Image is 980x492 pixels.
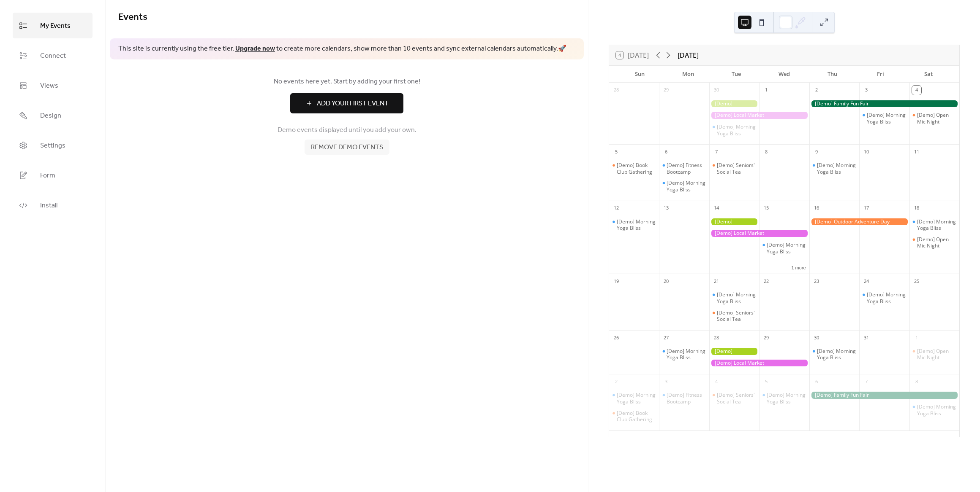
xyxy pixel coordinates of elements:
div: 31 [862,333,871,342]
a: Connect [13,43,93,68]
div: [Demo] Morning Yoga Bliss [917,218,956,231]
div: [Demo] Morning Yoga Bliss [867,291,906,304]
div: [Demo] Fitness Bootcamp [659,162,709,175]
div: [Demo] Morning Yoga Bliss [667,180,705,193]
div: [DATE] [678,50,699,60]
div: [Demo] Local Market [709,360,809,367]
a: Design [13,102,93,128]
div: [Demo] Seniors' Social Tea [709,392,759,405]
div: 28 [612,86,621,95]
div: 7 [712,147,721,156]
div: [Demo] Morning Yoga Bliss [917,403,956,417]
div: [Demo] Morning Yoga Bliss [867,112,906,125]
div: 22 [762,277,771,286]
div: 13 [661,204,671,213]
a: My Events [13,13,93,38]
div: 2 [812,86,821,95]
div: 19 [612,277,621,286]
a: Upgrade now [235,42,275,55]
div: Mon [664,66,712,83]
div: Sun [616,66,664,83]
div: 14 [712,204,721,213]
div: [Demo] Gardening Workshop [709,218,759,226]
div: [Demo] Seniors' Social Tea [709,162,759,175]
div: [Demo] Morning Yoga Bliss [759,392,809,405]
div: 3 [661,377,671,386]
span: Remove demo events [311,142,383,153]
div: 26 [612,333,621,342]
div: [Demo] Morning Yoga Bliss [767,392,806,405]
span: Connect [40,49,66,62]
div: Thu [808,66,856,83]
div: 1 [912,333,921,342]
span: Form [40,169,55,182]
div: [Demo] Gardening Workshop [709,348,759,355]
div: [Demo] Morning Yoga Bliss [767,242,806,255]
div: [Demo] Book Club Gathering [609,162,659,175]
div: [Demo] Fitness Bootcamp [667,392,705,405]
div: 4 [712,377,721,386]
div: [Demo] Open Mic Night [917,112,956,125]
div: [Demo] Outdoor Adventure Day [809,218,909,226]
div: 10 [862,147,871,156]
div: [Demo] Family Fun Fair [809,392,959,399]
div: 24 [862,277,871,286]
div: Fri [856,66,904,83]
div: 28 [712,333,721,342]
div: 16 [812,204,821,213]
div: [Demo] Open Mic Night [917,236,956,249]
span: Demo events displayed until you add your own. [278,125,416,135]
div: [Demo] Fitness Bootcamp [659,392,709,405]
div: [Demo] Morning Yoga Bliss [809,348,859,361]
div: [Demo] Morning Yoga Bliss [817,348,856,361]
div: [Demo] Open Mic Night [909,236,959,249]
span: Settings [40,139,65,152]
a: Add Your First Event [118,93,575,113]
div: 3 [862,86,871,95]
div: 30 [812,333,821,342]
div: 8 [762,147,771,156]
div: 2 [612,377,621,386]
span: This site is currently using the free tier. to create more calendars, show more than 10 events an... [118,44,566,54]
div: [Demo] Morning Yoga Bliss [909,403,959,417]
div: 9 [812,147,821,156]
div: 15 [762,204,771,213]
span: Add Your First Event [317,99,389,109]
div: 5 [612,147,621,156]
div: 11 [912,147,921,156]
div: Wed [760,66,808,83]
div: 29 [661,86,671,95]
div: [Demo] Open Mic Night [917,348,956,361]
div: 30 [712,86,721,95]
div: [Demo] Local Market [709,112,809,119]
div: [Demo] Morning Yoga Bliss [617,392,656,405]
div: [Demo] Family Fun Fair [809,100,959,108]
a: Views [13,73,93,98]
div: [Demo] Morning Yoga Bliss [859,112,909,125]
div: [Demo] Morning Yoga Bliss [809,162,859,175]
div: [Demo] Local Market [709,230,809,237]
div: 17 [862,204,871,213]
div: [Demo] Book Club Gathering [617,162,656,175]
button: Remove demo events [305,140,389,155]
div: Sat [904,66,953,83]
div: 8 [912,377,921,386]
span: Design [40,109,61,122]
div: [Demo] Morning Yoga Bliss [859,291,909,304]
div: 6 [661,147,671,156]
div: [Demo] Morning Yoga Bliss [659,180,709,193]
div: [Demo] Seniors' Social Tea [717,392,756,405]
div: [Demo] Morning Yoga Bliss [817,162,856,175]
div: 25 [912,277,921,286]
div: [Demo] Fitness Bootcamp [667,162,705,175]
div: [Demo] Morning Yoga Bliss [609,218,659,231]
div: [Demo] Book Club Gathering [617,410,656,423]
div: [Demo] Seniors' Social Tea [717,309,756,323]
div: 20 [661,277,671,286]
div: Tue [712,66,760,83]
div: 7 [862,377,871,386]
span: No events here yet. Start by adding your first one! [118,77,575,87]
a: Settings [13,132,93,158]
div: [Demo] Morning Yoga Bliss [617,218,656,231]
div: [Demo] Morning Yoga Bliss [717,291,756,304]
